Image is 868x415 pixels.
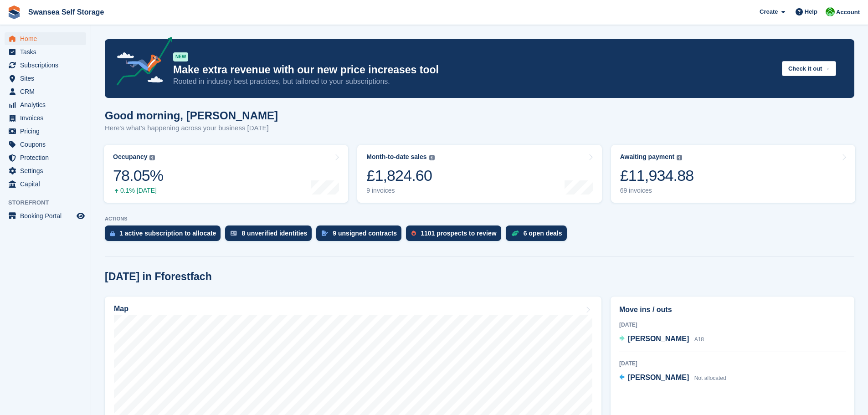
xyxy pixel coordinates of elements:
a: [PERSON_NAME] Not allocated [619,372,726,384]
a: menu [5,138,86,151]
span: Home [20,32,75,45]
div: 9 unsigned contracts [333,230,397,237]
div: £11,934.88 [620,166,694,185]
p: Make extra revenue with our new price increases tool [173,63,775,77]
span: Help [805,7,817,16]
div: 1 active subscription to allocate [119,230,216,237]
img: icon-info-grey-7440780725fd019a000dd9b08b2336e03edf1995a4989e88bcd33f0948082b44.svg [429,155,435,160]
img: icon-info-grey-7440780725fd019a000dd9b08b2336e03edf1995a4989e88bcd33f0948082b44.svg [149,155,155,160]
h2: Map [114,305,128,313]
div: 78.05% [113,166,163,185]
a: menu [5,59,86,72]
span: Invoices [20,112,75,124]
span: Create [760,7,778,16]
span: Settings [20,164,75,177]
div: £1,824.60 [366,166,434,185]
span: Coupons [20,138,75,151]
img: Andrew Robbins [826,7,835,16]
div: Month-to-date sales [366,153,426,161]
span: Booking Portal [20,210,75,222]
a: menu [5,112,86,124]
img: price-adjustments-announcement-icon-8257ccfd72463d97f412b2fc003d46551f7dbcb40ab6d574587a9cd5c0d94... [109,37,173,89]
a: menu [5,178,86,190]
a: menu [5,98,86,111]
a: Awaiting payment £11,934.88 69 invoices [611,145,855,203]
h1: Good morning, [PERSON_NAME] [105,109,278,122]
a: 8 unverified identities [225,225,316,246]
span: Pricing [20,125,75,138]
img: prospect-51fa495bee0391a8d652442698ab0144808aea92771e9ea1ae160a38d050c398.svg [411,231,416,236]
div: 6 open deals [524,230,562,237]
a: menu [5,85,86,98]
span: A18 [694,336,704,343]
img: deal-1b604bf984904fb50ccaf53a9ad4b4a5d6e5aea283cecdc64d6e3604feb123c2.svg [511,230,519,236]
a: menu [5,72,86,85]
p: ACTIONS [105,216,854,222]
div: 1101 prospects to review [421,230,497,237]
a: menu [5,46,86,58]
div: 0.1% [DATE] [113,187,163,195]
a: menu [5,125,86,138]
a: 6 open deals [506,225,571,246]
p: Rooted in industry best practices, but tailored to your subscriptions. [173,77,775,87]
span: Tasks [20,46,75,58]
span: Protection [20,151,75,164]
a: menu [5,210,86,222]
div: NEW [173,52,188,61]
img: stora-icon-8386f47178a22dfd0bd8f6a31ec36ba5ce8667c1dd55bd0f319d3a0aa187defe.svg [7,5,21,19]
a: 1 active subscription to allocate [105,225,225,246]
img: active_subscription_to_allocate_icon-d502201f5373d7db506a760aba3b589e785aa758c864c3986d89f69b8ff3... [110,231,115,236]
div: 9 invoices [366,187,434,195]
h2: [DATE] in Fforestfach [105,271,212,283]
span: CRM [20,85,75,98]
h2: Move ins / outs [619,304,846,315]
a: menu [5,151,86,164]
span: Not allocated [694,375,726,381]
span: Account [836,8,860,17]
div: 8 unverified identities [241,230,307,237]
a: 9 unsigned contracts [316,225,406,246]
button: Check it out → [782,61,836,76]
img: verify_identity-adf6edd0f0f0b5bbfe63781bf79b02c33cf7c696d77639b501bdc392416b5a36.svg [231,231,237,236]
img: icon-info-grey-7440780725fd019a000dd9b08b2336e03edf1995a4989e88bcd33f0948082b44.svg [677,155,682,160]
p: Here's what's happening across your business [DATE] [105,123,278,133]
span: Storefront [8,198,91,207]
img: contract_signature_icon-13c848040528278c33f63329250d36e43548de30e8caae1d1a13099fd9432cc5.svg [322,231,328,236]
div: Occupancy [113,153,147,161]
div: 69 invoices [620,187,694,195]
span: Analytics [20,98,75,111]
div: [DATE] [619,359,846,368]
a: menu [5,32,86,45]
a: Occupancy 78.05% 0.1% [DATE] [104,145,348,203]
div: [DATE] [619,321,846,329]
span: Subscriptions [20,59,75,72]
span: Capital [20,178,75,190]
span: [PERSON_NAME] [628,374,689,381]
span: [PERSON_NAME] [628,335,689,343]
a: Month-to-date sales £1,824.60 9 invoices [357,145,601,203]
a: menu [5,164,86,177]
div: Awaiting payment [620,153,675,161]
a: Swansea Self Storage [25,5,108,20]
a: [PERSON_NAME] A18 [619,333,704,345]
a: 1101 prospects to review [406,225,506,246]
span: Sites [20,72,75,85]
a: Preview store [75,210,86,221]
